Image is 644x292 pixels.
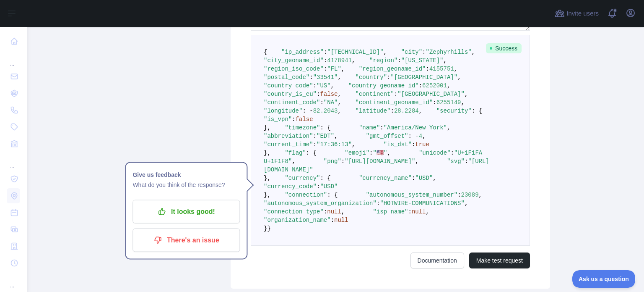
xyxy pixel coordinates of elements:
span: 23089 [461,192,479,198]
span: "latitude" [355,108,390,114]
span: "continent_geoname_id" [355,99,433,106]
span: : [324,66,327,72]
span: "[URL][DOMAIN_NAME]" [264,158,489,173]
span: : [397,57,401,64]
span: }, [264,124,271,131]
span: "city_geoname_id" [264,57,324,64]
span: "17:36:13" [317,141,352,148]
span: "US" [317,82,331,89]
span: "region" [369,57,397,64]
span: , [292,158,295,165]
span: 82.2043 [313,108,338,114]
span: , [387,150,390,156]
span: : [320,99,323,106]
h1: Give us feedback [132,170,240,180]
iframe: Toggle Customer Support [572,270,636,288]
span: : [377,200,380,207]
span: "postal_code" [264,74,309,81]
span: "organization_name" [264,217,331,224]
span: "country_code" [264,82,313,89]
a: Documentation [410,253,464,268]
span: "ip_address" [281,49,324,55]
span: , [338,99,341,106]
span: "flag" [285,150,306,156]
span: : [412,175,415,182]
span: : { [472,108,482,114]
span: "region_geoname_id" [359,66,426,72]
span: : [451,150,454,156]
button: There's an issue [132,229,240,252]
span: : - [302,108,313,114]
span: Success [486,43,522,53]
span: 6252001 [422,82,447,89]
span: , [457,74,461,81]
span: false [320,91,338,97]
span: , [465,91,468,97]
span: , [338,91,341,97]
span: "png" [324,158,341,165]
span: : [380,124,383,131]
span: "is_dst" [384,141,412,148]
span: : [390,108,394,114]
span: : [313,133,317,139]
span: : [369,150,373,156]
span: : [341,158,345,165]
span: true [415,141,429,148]
span: false [296,116,313,123]
span: , [454,66,457,72]
span: "longitude" [264,108,302,114]
span: , [447,82,450,89]
span: "city" [401,49,422,55]
span: "country_is_eu" [264,91,317,97]
p: What do you think of the response? [132,180,240,190]
span: 28.2284 [394,108,419,114]
span: "region_iso_code" [264,66,324,72]
span: , [341,208,345,215]
span: , [465,200,468,207]
span: null [412,208,426,215]
span: "currency" [285,175,320,182]
span: : [313,82,317,89]
span: "America/New_York" [384,124,447,131]
span: "USD" [415,175,433,182]
span: : [309,74,313,81]
span: "[TECHNICAL_ID]" [327,49,383,55]
span: "connection_type" [264,208,324,215]
span: , [352,57,355,64]
span: , [472,49,475,55]
span: : [317,91,320,97]
button: Invite users [553,7,600,20]
span: }, [264,150,271,156]
span: "33541" [313,74,338,81]
span: "[GEOGRAPHIC_DATA]" [397,91,465,97]
span: 4178941 [327,57,352,64]
span: Invite users [566,9,599,18]
span: , [384,49,387,55]
button: It looks good! [132,200,240,224]
div: ... [7,272,20,289]
span: : [419,82,422,89]
span: : [465,158,468,165]
span: "abbreviation" [264,133,313,139]
span: "is_vpn" [264,116,292,123]
span: , [415,158,418,165]
span: : [313,141,317,148]
span: : { [320,175,330,182]
span: : [422,49,426,55]
span: "country_geoname_id" [348,82,419,89]
span: , [338,74,341,81]
span: , [479,192,482,198]
span: "Zephyrhills" [426,49,472,55]
span: "[US_STATE]" [401,57,444,64]
span: : [433,99,436,106]
div: ... [7,50,20,67]
span: , [422,133,426,139]
span: "gmt_offset" [366,133,408,139]
span: , [331,82,334,89]
span: "security" [436,108,472,114]
span: , [433,175,436,182]
span: "autonomous_system_organization" [264,200,377,207]
span: : [412,141,415,148]
span: null [334,217,348,224]
span: , [426,208,429,215]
